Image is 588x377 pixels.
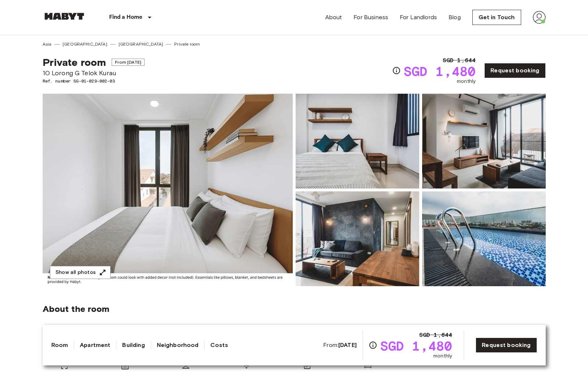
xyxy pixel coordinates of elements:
[404,65,476,78] span: SGD 1,480
[43,94,293,286] img: Marketing picture of unit SG-01-029-002-03
[43,68,145,78] span: 10 Lorong G Telok Kurau
[448,13,461,22] a: Blog
[210,341,228,350] a: Costs
[369,341,377,350] svg: Check cost overview for full price breakdown. Please note that discounts apply to new joiners onl...
[484,63,545,78] a: Request booking
[157,341,199,350] a: Neighborhood
[43,78,145,84] span: Ref. number SG-01-029-002-03
[400,13,437,22] a: For Landlords
[533,11,546,24] img: avatar
[43,41,52,47] a: Asia
[325,13,342,22] a: About
[80,341,110,350] a: Apartment
[50,266,111,279] button: Show all photos
[323,341,357,349] span: From:
[422,94,546,188] img: Picture of unit SG-01-029-002-03
[122,341,145,350] a: Building
[457,78,476,85] span: monthly
[296,94,419,188] img: Picture of unit SG-01-029-002-03
[112,59,145,66] span: From [DATE]
[109,13,143,22] p: Find a Home
[472,10,521,25] a: Get in Touch
[174,41,200,47] a: Private room
[419,331,452,339] span: SGD 1,644
[43,13,86,20] img: Habyt
[380,339,452,352] span: SGD 1,480
[63,41,107,47] a: [GEOGRAPHIC_DATA]
[43,56,106,68] span: Private room
[296,191,419,286] img: Picture of unit SG-01-029-002-03
[433,352,452,360] span: monthly
[392,66,401,75] svg: Check cost overview for full price breakdown. Please note that discounts apply to new joiners onl...
[353,13,388,22] a: For Business
[476,338,537,353] a: Request booking
[51,341,68,350] a: Room
[338,342,357,348] b: [DATE]
[422,191,546,286] img: Picture of unit SG-01-029-002-03
[443,56,476,65] span: SGD 1,644
[43,304,546,314] span: About the room
[119,41,163,47] a: [GEOGRAPHIC_DATA]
